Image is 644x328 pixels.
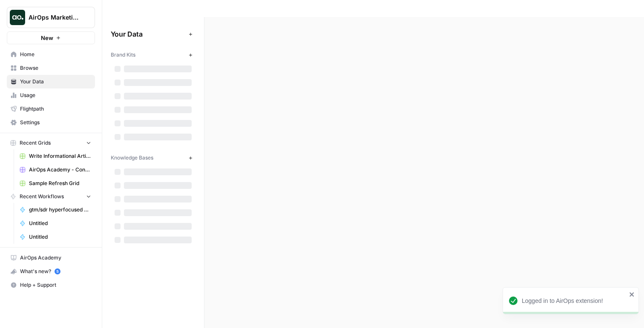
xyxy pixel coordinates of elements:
span: Help + Support [20,281,91,289]
button: Workspace: AirOps Marketing [7,7,95,28]
span: Untitled [29,220,91,227]
span: Untitled [29,233,91,241]
a: Browse [7,61,95,75]
span: Browse [20,64,91,72]
button: New [7,31,95,44]
button: Recent Grids [7,137,95,149]
span: Recent Workflows [20,193,64,200]
button: What's new? 5 [7,265,95,278]
a: gtm/sdr hyperfocused outreach [16,203,95,217]
a: 5 [55,268,60,274]
button: close [629,291,635,298]
a: Untitled [16,230,95,244]
span: Your Data [111,29,185,39]
a: Your Data [7,75,95,88]
span: AirOps Marketing [29,13,80,22]
span: Sample Refresh Grid [29,180,91,187]
span: New [41,34,53,42]
a: Settings [7,116,95,129]
span: AirOps Academy [20,254,91,262]
span: AirOps Academy - Content Generation [29,166,91,174]
button: Recent Workflows [7,190,95,203]
button: Help + Support [7,278,95,292]
a: AirOps Academy - Content Generation [16,163,95,177]
span: Knowledge Bases [111,154,153,162]
text: 5 [56,269,58,274]
img: AirOps Marketing Logo [10,10,25,25]
span: Home [20,51,91,58]
a: Usage [7,88,95,102]
span: Write Informational Article [29,152,91,160]
a: Untitled [16,217,95,230]
span: Flightpath [20,105,91,113]
a: Flightpath [7,102,95,116]
div: What's new? [7,265,95,278]
a: Sample Refresh Grid [16,177,95,190]
a: Home [7,48,95,61]
span: Settings [20,119,91,126]
span: Your Data [20,78,91,86]
div: Logged in to AirOps extension! [522,297,627,305]
a: Write Informational Article [16,149,95,163]
span: gtm/sdr hyperfocused outreach [29,206,91,214]
span: Brand Kits [111,51,135,59]
a: AirOps Academy [7,251,95,265]
span: Recent Grids [20,139,51,147]
span: Usage [20,91,91,99]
